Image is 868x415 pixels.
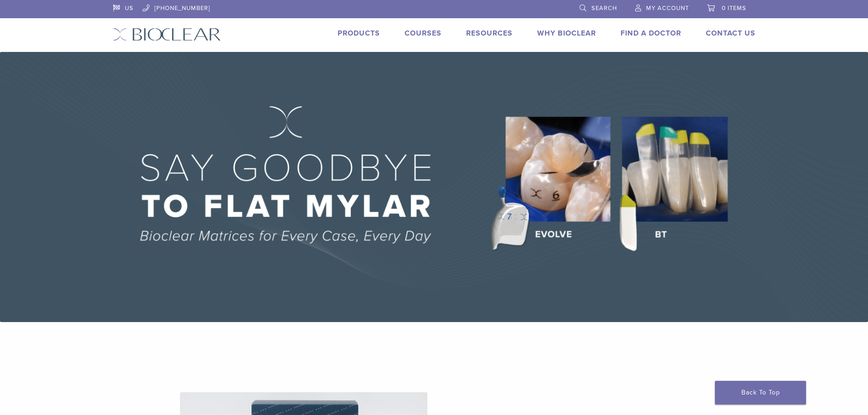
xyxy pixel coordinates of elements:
[591,5,617,12] span: Search
[113,28,221,41] img: Bioclear
[338,29,380,38] a: Products
[537,29,596,38] a: Why Bioclear
[621,29,681,38] a: Find A Doctor
[706,29,755,38] a: Contact Us
[715,381,806,405] a: Back To Top
[722,5,746,12] span: 0 items
[466,29,513,38] a: Resources
[405,29,442,38] a: Courses
[646,5,689,12] span: My Account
